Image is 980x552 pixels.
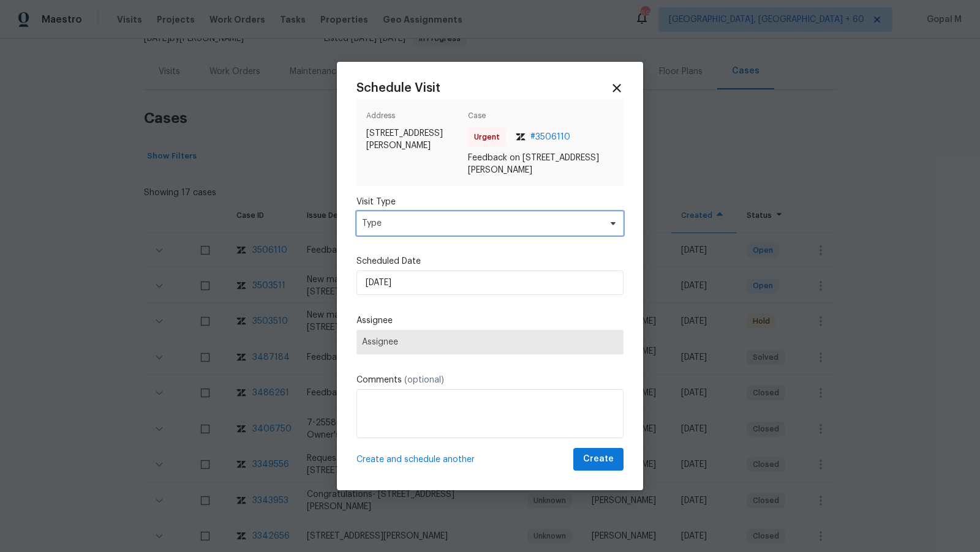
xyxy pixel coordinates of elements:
input: M/D/YYYY [356,270,624,295]
span: Urgent [474,131,505,143]
span: [STREET_ADDRESS][PERSON_NAME] [366,127,463,152]
button: Create [573,448,624,471]
span: (optional) [404,376,444,384]
span: Create [583,452,614,467]
span: Schedule Visit [356,82,440,94]
img: Zendesk Logo Icon [516,133,526,141]
span: Assignee [362,337,618,347]
label: Visit Type [356,196,624,208]
span: # 3506110 [530,131,570,143]
label: Comments [356,374,624,386]
span: Feedback on [STREET_ADDRESS][PERSON_NAME] [468,152,614,176]
span: Address [366,110,463,127]
span: Create and schedule another [356,453,475,466]
label: Assignee [356,315,624,327]
label: Scheduled Date [356,255,624,267]
span: Type [362,217,600,229]
span: Case [468,110,614,127]
span: Close [610,81,624,95]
